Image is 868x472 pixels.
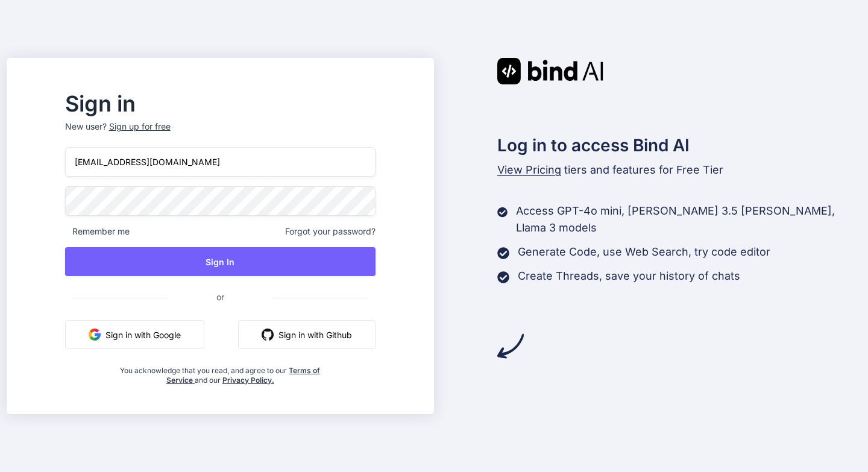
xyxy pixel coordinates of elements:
a: Terms of Service [166,366,321,385]
span: View Pricing [497,163,561,176]
p: Generate Code, use Web Search, try code editor [518,244,770,260]
span: or [168,282,272,312]
a: Privacy Policy. [222,376,274,385]
div: Sign up for free [109,121,171,133]
button: Sign in with Google [65,320,204,349]
p: New user? [65,121,376,147]
img: Bind AI logo [497,58,603,84]
img: google [89,329,101,341]
button: Sign In [65,247,376,276]
button: Sign in with Github [238,320,376,349]
h2: Sign in [65,94,376,113]
span: Forgot your password? [285,225,376,238]
input: Login or Email [65,147,376,177]
p: tiers and features for Free Tier [497,162,861,178]
p: Create Threads, save your history of chats [518,268,740,285]
h2: Log in to access Bind AI [497,133,861,158]
img: github [262,329,274,341]
span: Remember me [65,225,130,238]
p: Access GPT-4o mini, [PERSON_NAME] 3.5 [PERSON_NAME], Llama 3 models [516,203,861,236]
div: You acknowledge that you read, and agree to our and our [117,359,324,385]
img: arrow [497,333,524,359]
